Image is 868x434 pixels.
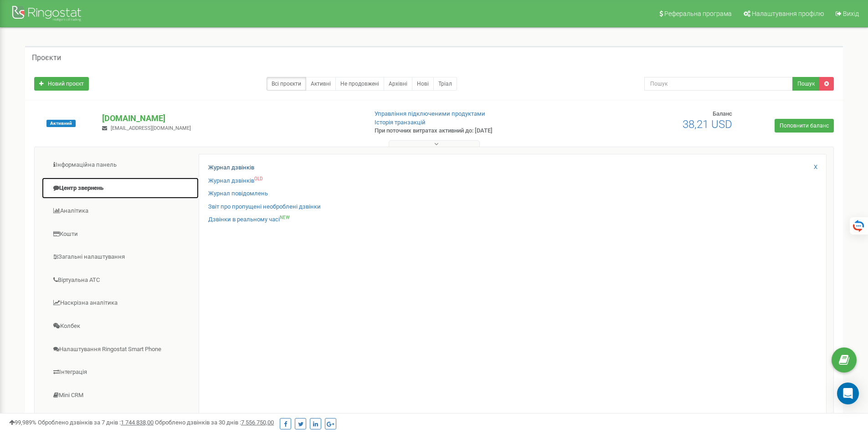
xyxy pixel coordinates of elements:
[111,125,191,131] span: [EMAIL_ADDRESS][DOMAIN_NAME]
[41,315,199,337] a: Колбек
[775,119,834,133] a: Поповнити баланс
[843,10,859,17] span: Вихід
[121,419,154,426] u: 1 744 838,00
[41,200,199,222] a: Аналiтика
[41,361,199,383] a: Інтеграція
[38,419,154,426] span: Оброблено дзвінків за 7 днів :
[375,110,485,117] a: Управління підключеними продуктами
[41,177,199,199] a: Центр звернень
[280,215,290,220] sup: NEW
[683,118,732,131] span: 38,21 USD
[306,77,336,91] a: Активні
[41,292,199,314] a: Наскрізна аналітика
[41,154,199,176] a: Інформаційна панель
[41,407,199,429] a: [PERSON_NAME]
[241,419,274,426] u: 7 556 750,00
[208,177,262,185] a: Журнал дзвінківOLD
[433,77,457,91] a: Тріал
[208,215,290,224] a: Дзвінки в реальному часіNEW
[412,77,434,91] a: Нові
[41,223,199,245] a: Кошти
[32,54,61,62] h5: Проєкти
[384,77,412,91] a: Архівні
[664,10,732,17] span: Реферальна програма
[208,189,268,198] a: Журнал повідомлень
[814,163,817,172] a: X
[41,384,199,407] a: Mini CRM
[9,419,36,426] span: 99,989%
[41,338,199,361] a: Налаштування Ringostat Smart Phone
[102,112,360,124] p: [DOMAIN_NAME]
[752,10,824,17] span: Налаштування профілю
[713,110,732,117] span: Баланс
[155,419,274,426] span: Оброблено дзвінків за 30 днів :
[644,77,793,91] input: Пошук
[335,77,384,91] a: Не продовжені
[34,77,89,91] a: Новий проєкт
[267,77,306,91] a: Всі проєкти
[375,127,564,135] p: При поточних витратах активний до: [DATE]
[41,246,199,268] a: Загальні налаштування
[41,269,199,291] a: Віртуальна АТС
[46,120,76,127] span: Активний
[837,383,859,404] div: Open Intercom Messenger
[208,163,254,172] a: Журнал дзвінків
[208,203,321,211] a: Звіт про пропущені необроблені дзвінки
[375,119,426,126] a: Історія транзакцій
[254,176,262,181] sup: OLD
[792,77,820,91] button: Пошук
